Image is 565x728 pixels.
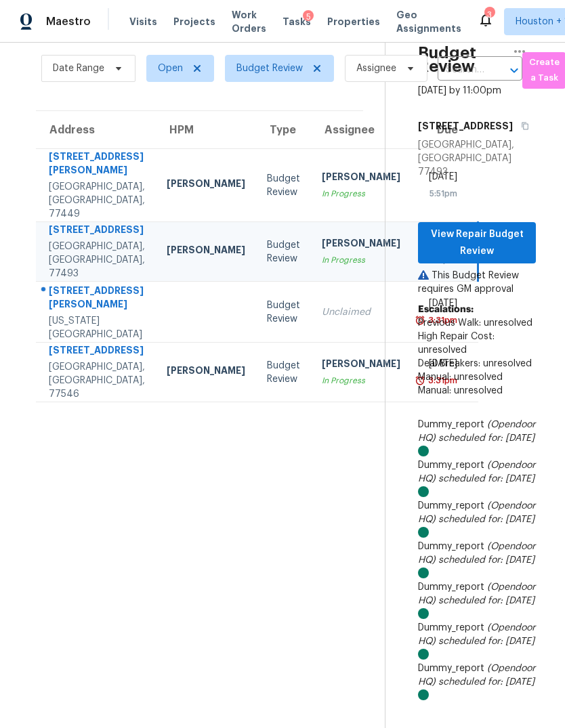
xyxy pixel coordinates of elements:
div: Dummy_report [418,499,536,540]
div: [PERSON_NAME] [167,243,245,260]
span: Deal Breakers: unresolved [418,359,532,368]
button: View Repair Budget Review [418,222,536,263]
i: scheduled for: [DATE] [438,596,535,605]
th: Assignee [311,111,411,149]
div: Budget Review [267,172,300,199]
span: Maestro [46,15,91,28]
div: [GEOGRAPHIC_DATA], [GEOGRAPHIC_DATA], 77449 [49,180,145,221]
div: [STREET_ADDRESS][PERSON_NAME] [49,284,145,314]
i: scheduled for: [DATE] [438,637,535,646]
div: Dummy_report [418,540,536,580]
div: [GEOGRAPHIC_DATA], [GEOGRAPHIC_DATA], 77493 [49,240,145,280]
div: Dummy_report [418,621,536,662]
div: Budget Review [267,299,300,326]
span: Visits [129,15,157,28]
div: [STREET_ADDRESS] [49,343,145,360]
input: Search by address [438,60,484,81]
b: Escalations: [418,305,474,314]
div: [GEOGRAPHIC_DATA], [GEOGRAPHIC_DATA] 77493 [418,138,536,179]
span: High Repair Cost: unresolved [418,332,495,355]
span: Manual: unresolved [418,372,503,382]
i: scheduled for: [DATE] [438,433,535,443]
h5: [STREET_ADDRESS] [418,119,513,133]
div: In Progress [322,187,400,200]
div: [STREET_ADDRESS][PERSON_NAME] [49,150,145,180]
i: scheduled for: [DATE] [438,474,535,484]
button: Copy Address [513,114,531,138]
i: scheduled for: [DATE] [438,515,535,524]
th: Address [36,111,156,149]
div: Unclaimed [322,305,400,319]
th: Type [256,111,311,149]
span: Create a Task [529,55,559,86]
i: scheduled for: [DATE] [438,555,535,565]
th: HPM [156,111,256,149]
div: 3 [484,8,494,22]
span: Budget Review [236,62,303,75]
div: [US_STATE][GEOGRAPHIC_DATA] [49,314,145,341]
div: Dummy_report [418,418,536,458]
div: [GEOGRAPHIC_DATA], [GEOGRAPHIC_DATA], 77546 [49,360,145,401]
div: [PERSON_NAME] [322,357,400,374]
div: [PERSON_NAME] [167,364,245,381]
span: Open [158,62,183,75]
span: Geo Assignments [396,8,461,35]
span: Properties [327,15,380,28]
div: Dummy_report [418,662,536,702]
span: Assignee [356,62,396,75]
span: View Repair Budget Review [429,226,525,259]
h2: Budget Review [418,46,503,73]
span: Projects [173,15,215,28]
div: In Progress [322,374,400,387]
div: [PERSON_NAME] [322,170,400,187]
div: [PERSON_NAME] [167,177,245,194]
span: Tasks [282,17,311,26]
button: Open [505,61,524,80]
span: Manual: unresolved [418,386,503,395]
div: Dummy_report [418,458,536,499]
div: Budget Review [267,359,300,386]
div: [DATE] by 11:00pm [418,84,501,98]
span: Work Orders [232,8,266,35]
div: 5 [303,10,314,24]
div: In Progress [322,253,400,267]
p: This Budget Review requires GM approval [418,269,536,296]
div: Budget Review [267,238,300,265]
span: Previous Walk: unresolved [418,318,532,328]
div: [PERSON_NAME] [322,236,400,253]
i: scheduled for: [DATE] [438,677,535,687]
div: Dummy_report [418,580,536,621]
span: Date Range [53,62,104,75]
div: [STREET_ADDRESS] [49,223,145,240]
